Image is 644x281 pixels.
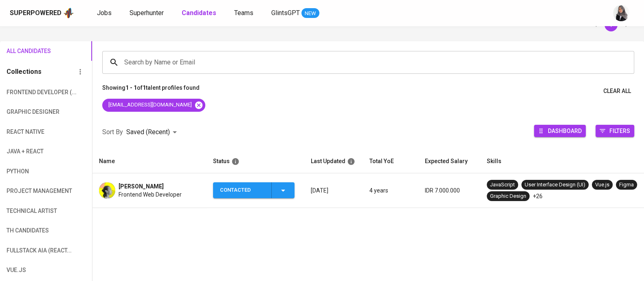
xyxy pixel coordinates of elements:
[119,182,164,190] span: [PERSON_NAME]
[234,8,255,18] a: Teams
[490,192,526,200] div: Graphic Design
[7,127,50,137] span: React Native
[7,186,50,196] span: Project Management
[271,9,300,17] span: GlintsGPT
[7,87,50,97] span: Frontend Developer (...
[10,7,74,19] a: Superpoweredapp logo
[102,101,197,109] span: [EMAIL_ADDRESS][DOMAIN_NAME]
[525,181,585,189] div: User Interface Design (UI)
[102,99,205,112] div: [EMAIL_ADDRESS][DOMAIN_NAME]
[7,246,50,256] span: Fullstack AIA (React...
[369,186,412,195] p: 4 years
[533,192,543,200] p: +26
[603,86,631,96] span: Clear All
[97,8,113,18] a: Jobs
[220,182,265,198] div: Contacted
[7,66,42,77] h6: Collections
[534,125,586,137] button: Dashboard
[126,127,170,137] p: Saved (Recent)
[7,226,50,236] span: TH candidates
[425,186,474,195] p: IDR 7.000.000
[182,9,216,17] b: Candidates
[619,181,634,189] div: Figma
[130,8,165,18] a: Superhunter
[596,125,634,137] button: Filters
[234,9,253,17] span: Teams
[7,166,50,177] span: python
[609,125,630,136] span: Filters
[7,265,50,275] span: Vue.Js
[7,206,50,216] span: technical artist
[613,5,629,21] img: sinta.windasari@glints.com
[304,150,363,173] th: Last Updated
[207,150,304,173] th: Status
[271,8,319,18] a: GlintsGPT NEW
[126,125,180,140] div: Saved (Recent)
[63,7,74,19] img: app logo
[143,84,146,91] b: 1
[7,46,50,56] span: All Candidates
[102,84,200,99] p: Showing of talent profiles found
[92,150,207,173] th: Name
[213,182,295,198] button: Contacted
[600,84,634,99] button: Clear All
[595,181,609,189] div: Vue.js
[102,127,123,137] p: Sort By
[7,107,50,117] span: Graphic Designer
[10,9,62,18] div: Superpowered
[311,186,356,195] p: [DATE]
[490,181,515,189] div: JavaScript
[130,9,164,17] span: Superhunter
[301,9,319,18] span: NEW
[119,190,182,199] span: Frontend Web Developer
[182,8,218,18] a: Candidates
[418,150,480,173] th: Expected Salary
[99,182,115,199] img: 01eaed04a2c8e953411196814e99f629.jpg
[363,150,418,173] th: Total YoE
[7,146,50,157] span: Java + React
[125,84,137,91] b: 1 - 1
[548,125,582,136] span: Dashboard
[97,9,112,17] span: Jobs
